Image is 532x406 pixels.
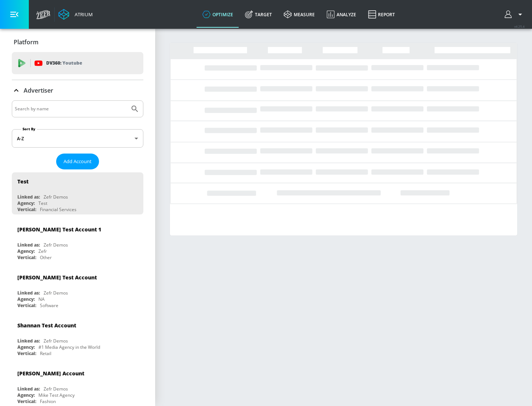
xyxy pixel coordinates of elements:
[17,302,36,309] div: Vertical:
[197,1,239,28] a: optimize
[44,338,68,344] div: Zefr Demos
[21,127,37,131] label: Sort By
[38,200,47,206] div: Test
[14,38,38,46] p: Platform
[17,398,36,405] div: Vertical:
[17,338,40,344] div: Linked as:
[17,392,35,398] div: Agency:
[38,248,47,254] div: Zefr
[17,200,35,206] div: Agency:
[17,274,97,281] div: [PERSON_NAME] Test Account
[15,104,127,114] input: Search by name
[17,226,101,233] div: [PERSON_NAME] Test Account 1
[17,290,40,296] div: Linked as:
[12,172,143,214] div: TestLinked as:Zefr DemosAgency:TestVertical:Financial Services
[12,220,143,262] div: [PERSON_NAME] Test Account 1Linked as:Zefr DemosAgency:ZefrVertical:Other
[38,296,45,302] div: NA
[321,1,362,28] a: Analyze
[40,350,51,357] div: Retail
[24,86,53,94] p: Advertiser
[44,242,68,248] div: Zefr Demos
[44,290,68,296] div: Zefr Demos
[17,370,84,377] div: [PERSON_NAME] Account
[12,316,143,358] div: Shannan Test AccountLinked as:Zefr DemosAgency:#1 Media Agency in the WorldVertical:Retail
[17,344,35,350] div: Agency:
[17,194,40,200] div: Linked as:
[17,254,36,261] div: Vertical:
[38,344,100,350] div: #1 Media Agency in the World
[17,242,40,248] div: Linked as:
[17,296,35,302] div: Agency:
[38,392,75,398] div: Mike Test Agency
[17,206,36,213] div: Vertical:
[12,52,143,74] div: DV360: Youtube
[58,9,93,20] a: Atrium
[40,206,76,213] div: Financial Services
[362,1,401,28] a: Report
[72,11,93,18] div: Atrium
[40,254,52,261] div: Other
[44,386,68,392] div: Zefr Demos
[17,322,76,329] div: Shannan Test Account
[40,302,58,309] div: Software
[278,1,321,28] a: measure
[64,157,92,166] span: Add Account
[44,194,68,200] div: Zefr Demos
[17,386,40,392] div: Linked as:
[62,59,82,67] p: Youtube
[56,154,99,169] button: Add Account
[40,398,56,405] div: Fashion
[12,268,143,310] div: [PERSON_NAME] Test AccountLinked as:Zefr DemosAgency:NAVertical:Software
[12,129,143,148] div: A-Z
[12,80,143,101] div: Advertiser
[17,248,35,254] div: Agency:
[514,24,525,28] span: v 4.25.4
[239,1,278,28] a: Target
[17,178,28,185] div: Test
[12,32,143,52] div: Platform
[17,350,36,357] div: Vertical:
[46,59,82,67] p: DV360:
